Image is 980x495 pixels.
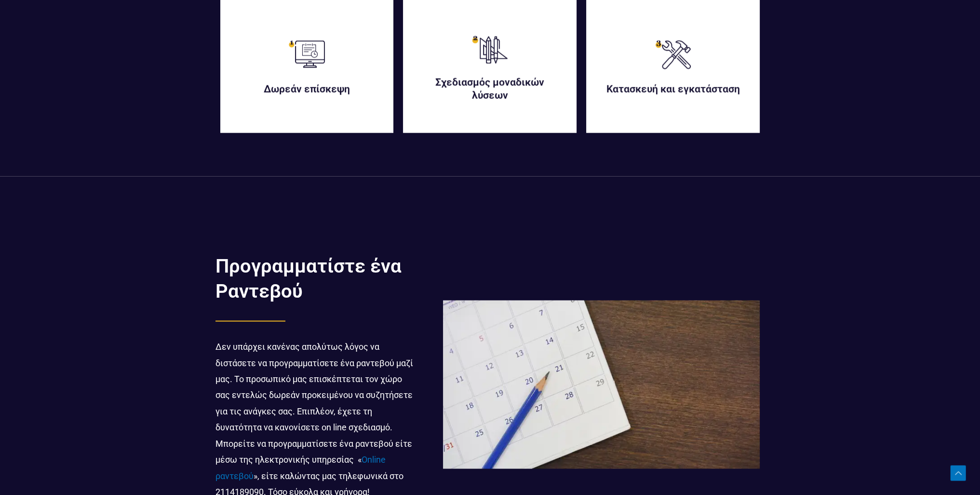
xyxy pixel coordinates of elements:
h3: Σχεδιασμός μοναδικών λύσεων [420,76,560,102]
h3: Κατασκευή και εγκατάσταση [603,82,743,96]
a: Online ραντεβού [215,454,386,480]
a: Προγραμματίστε ένα Ραντεβού [215,254,402,302]
img: κλείσε ραντεβού [443,300,760,468]
h3: Δωρεάν επίσκεψη [237,82,377,96]
img: Σχεδιασμός κουζίνας [471,28,509,66]
img: κατασκευή κουζίνας [654,35,692,72]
